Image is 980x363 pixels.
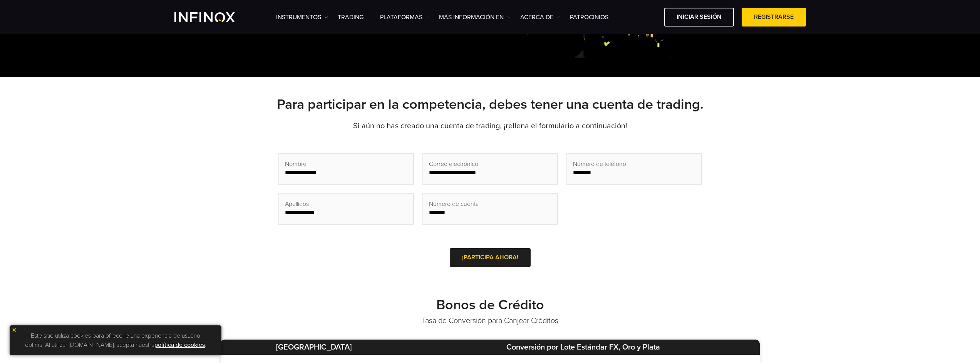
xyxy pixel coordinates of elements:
p: Si aún no has creado una cuenta de trading, ¡rellena el formulario a continuación! [221,121,760,131]
span: Número de teléfono [573,159,626,169]
a: PLATAFORMAS [380,13,429,22]
strong: Bonos de Crédito [436,297,544,313]
a: Iniciar sesión [664,8,734,27]
a: ¡PARTICIPA AHORA! [450,248,531,267]
p: Tasa de Conversión para Canjear Créditos [221,315,760,326]
th: [GEOGRAPHIC_DATA] [221,340,407,355]
span: Correo electrónico [429,159,478,169]
a: Más información en [439,13,511,22]
a: INFINOX Logo [174,12,253,22]
span: Número de cuenta [429,199,479,209]
a: Patrocinios [570,13,608,22]
th: Conversión por Lote Estándar FX, Oro y Plata [407,340,760,355]
a: Instrumentos [276,13,328,22]
a: TRADING [338,13,370,22]
img: yellow close icon [12,327,17,333]
span: Nombre [285,159,307,169]
a: Registrarse [742,8,806,27]
a: política de cookies [154,341,205,349]
p: Este sitio utiliza cookies para ofrecerle una experiencia de usuario óptima. Al utilizar [DOMAIN_... [13,329,218,351]
span: Apellidos [285,199,309,209]
a: ACERCA DE [520,13,560,22]
strong: Para participar en la competencia, debes tener una cuenta de trading. [277,96,704,113]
